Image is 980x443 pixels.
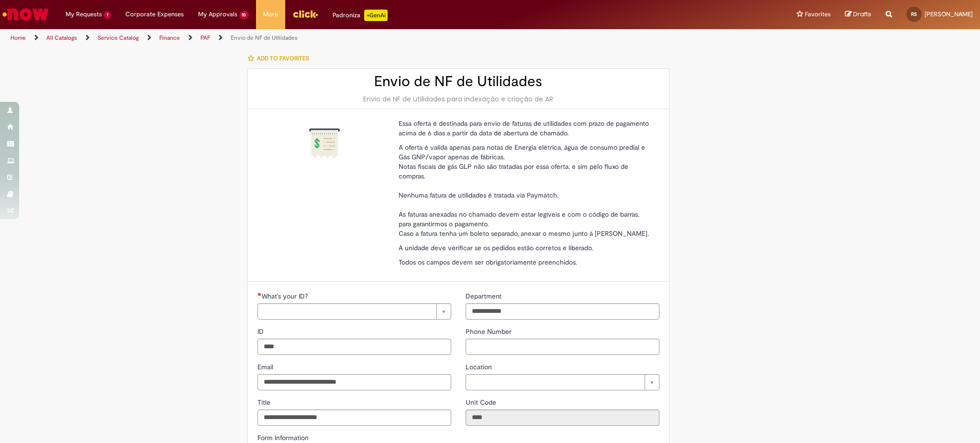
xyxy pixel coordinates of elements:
[911,11,917,17] span: RS
[466,363,494,371] span: Location
[257,327,266,336] span: ID
[1,5,50,24] img: ServiceNow
[263,10,278,19] span: More
[104,11,111,19] span: 1
[309,128,340,159] img: Envio de NF de Utilidades
[66,10,102,19] span: My Requests
[247,48,314,68] button: Add to favorites
[466,339,659,355] input: Phone Number
[125,10,184,19] span: Corporate Expenses
[98,34,139,42] a: Service Catalog
[805,10,831,19] span: Favorites
[466,374,659,390] a: Clear field Location
[46,34,77,42] a: All Catalogs
[257,74,659,89] h2: Envio de NF de Utilidades
[466,398,498,407] label: Read only - Unit Code
[853,10,871,19] span: Drafts
[399,143,652,238] p: A oferta é valida apenas para notas de Energia elétrica, água de consumo predial e Gás GNP/vapor ...
[257,339,451,355] input: ID
[333,10,388,21] div: Padroniza
[239,11,249,19] span: 10
[466,303,659,320] input: Department
[231,34,298,42] a: Envio de NF de Utilidades
[257,410,451,426] input: Title
[399,257,652,267] p: Todos os campos devem ser obrigatoriamente preenchidos.
[257,55,309,62] span: Add to favorites
[399,243,652,253] p: A unidade deve verificar se os pedidos estão corretos e liberado.
[262,292,310,300] span: Required - What's your ID?
[257,303,451,320] a: Clear field What's your ID?
[399,119,652,138] p: Essa oferta é destinada para envio de faturas de utilidades com prazo de pagamento acima de 6 dia...
[7,29,646,47] ul: Page breadcrumbs
[257,363,275,371] span: Email
[845,10,871,19] a: Drafts
[11,34,26,42] a: Home
[466,292,503,300] span: Department
[257,94,659,104] div: Envio de NF de utilidades para indexação e criação de AR
[364,10,388,21] p: +GenAi
[159,34,180,42] a: Finance
[257,398,272,407] span: Title
[257,374,451,390] input: Email
[200,34,210,42] a: PAF
[924,10,973,18] span: [PERSON_NAME]
[198,10,237,19] span: My Approvals
[257,433,309,442] label: Form Information
[292,7,318,21] img: click_logo_yellow_360x200.png
[466,327,513,336] span: Phone Number
[466,410,659,426] input: Unit Code
[257,292,262,296] span: Required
